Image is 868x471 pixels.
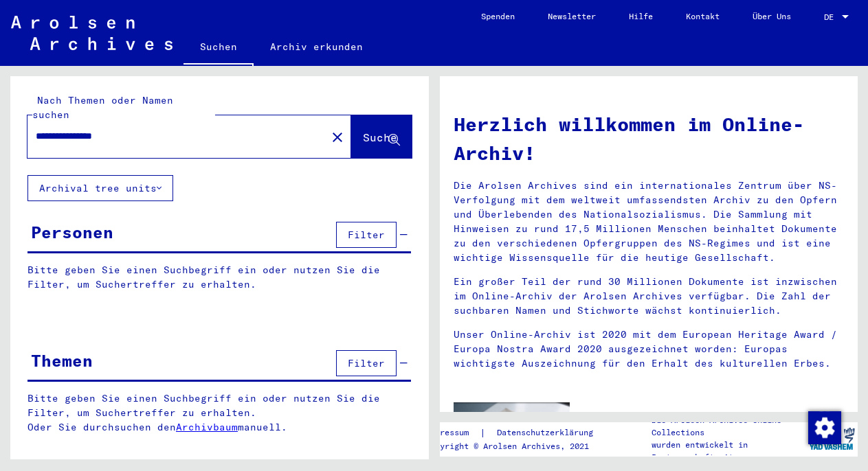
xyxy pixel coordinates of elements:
[808,411,841,444] img: Zustimmung ändern
[183,30,254,66] a: Suchen
[351,115,412,158] button: Suche
[824,12,839,22] span: DE
[27,391,412,435] p: Bitte geben Sie einen Suchbegriff ein oder nutzen Sie die Filter, um Suchertreffer zu erhalten. O...
[454,179,845,265] p: Die Arolsen Archives sind ein internationales Zentrum über NS-Verfolgung mit dem weltweit umfasse...
[425,426,610,440] div: |
[808,411,841,444] div: Zustimmung ändern
[31,348,93,373] div: Themen
[806,422,858,456] img: yv_logo.png
[27,175,173,201] button: Archival tree units
[336,222,397,248] button: Filter
[329,129,346,146] mat-icon: close
[454,275,845,318] p: Ein großer Teil der rund 30 Millionen Dokumente ist inzwischen im Online-Archiv der Arolsen Archi...
[176,421,238,433] a: Archivbaum
[425,440,610,452] p: Copyright © Arolsen Archives, 2021
[652,439,805,463] p: wurden entwickelt in Partnerschaft mit
[348,229,385,241] span: Filter
[454,402,570,466] img: video.jpg
[486,426,610,440] a: Datenschutzerklärung
[652,414,805,439] p: Die Arolsen Archives Online-Collections
[27,263,411,292] p: Bitte geben Sie einen Suchbegriff ein oder nutzen Sie die Filter, um Suchertreffer zu erhalten.
[454,110,845,168] h1: Herzlich willkommen im Online-Archiv!
[336,350,397,376] button: Filter
[348,357,385,369] span: Filter
[363,130,397,144] span: Suche
[11,16,173,50] img: Arolsen_neg.svg
[454,328,845,371] p: Unser Online-Archiv ist 2020 mit dem European Heritage Award / Europa Nostra Award 2020 ausgezeic...
[254,30,379,63] a: Archiv erkunden
[590,412,844,455] p: In einem kurzen Video haben wir für Sie die wichtigsten Tipps für die Suche im Online-Archiv zusa...
[31,220,113,244] div: Personen
[324,123,351,150] button: Clear
[425,426,480,440] a: Impressum
[32,94,173,121] mat-label: Nach Themen oder Namen suchen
